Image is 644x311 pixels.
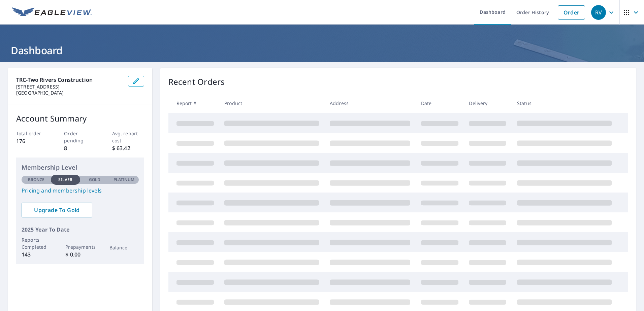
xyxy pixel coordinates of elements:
[324,93,416,113] th: Address
[16,112,144,125] p: Account Summary
[16,90,123,96] p: [GEOGRAPHIC_DATA]
[8,43,636,57] h1: Dashboard
[12,7,92,18] img: EV Logo
[58,177,72,183] p: Silver
[22,163,139,172] p: Membership Level
[512,93,617,113] th: Status
[16,84,123,90] p: [STREET_ADDRESS]
[168,76,225,88] p: Recent Orders
[112,144,144,152] p: $ 63.42
[109,244,139,251] p: Balance
[28,177,45,183] p: Bronze
[65,243,95,250] p: Prepayments
[22,226,139,234] p: 2025 Year To Date
[22,203,92,217] a: Upgrade To Gold
[16,76,123,84] p: TRC-Two Rivers Construction
[64,130,96,144] p: Order pending
[89,177,100,183] p: Gold
[22,186,139,195] a: Pricing and membership levels
[591,5,606,20] div: RV
[22,236,51,250] p: Reports Completed
[168,93,219,113] th: Report #
[22,250,51,258] p: 143
[112,130,144,144] p: Avg. report cost
[558,5,585,20] a: Order
[463,93,512,113] th: Delivery
[114,177,135,183] p: Platinum
[416,93,464,113] th: Date
[65,250,95,258] p: $ 0.00
[27,206,87,214] span: Upgrade To Gold
[16,130,48,137] p: Total order
[16,137,48,145] p: 176
[64,144,96,152] p: 8
[219,93,324,113] th: Product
